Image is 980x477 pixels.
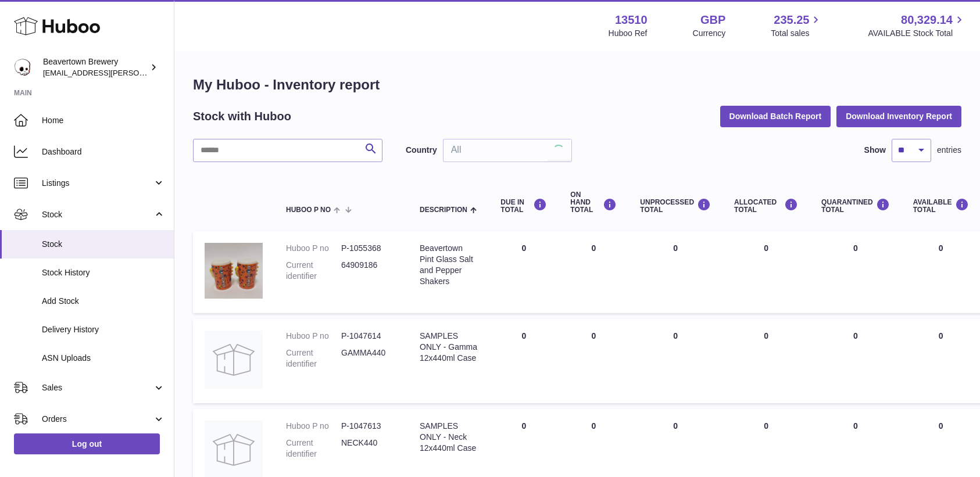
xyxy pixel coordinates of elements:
[42,324,165,335] span: Delivery History
[723,319,810,403] td: 0
[286,260,341,282] dt: Current identifier
[43,68,233,77] span: [EMAIL_ADDRESS][PERSON_NAME][DOMAIN_NAME]
[43,56,148,78] div: Beavertown Brewery
[341,437,396,460] dd: NECK440
[836,106,961,127] button: Download Inventory Report
[853,331,858,340] span: 0
[193,109,291,124] h2: Stock with Huboo
[341,331,396,342] dd: P-1047614
[853,421,858,431] span: 0
[286,206,331,214] span: Huboo P no
[489,231,559,313] td: 0
[341,243,396,254] dd: P-1055368
[570,191,617,214] div: ON HAND Total
[42,178,153,189] span: Listings
[42,239,165,250] span: Stock
[821,198,890,214] div: QUARANTINED Total
[42,146,165,157] span: Dashboard
[42,382,153,393] span: Sales
[286,243,341,254] dt: Huboo P no
[286,347,341,370] dt: Current identifier
[628,319,723,403] td: 0
[341,347,396,370] dd: GAMMA440
[205,331,263,389] img: product image
[14,59,31,76] img: kit.lowe@beavertownbrewery.co.uk
[42,209,153,220] span: Stock
[14,433,160,454] a: Log out
[42,414,153,425] span: Orders
[193,76,961,94] h1: My Huboo - Inventory report
[700,12,725,28] strong: GBP
[42,115,165,126] span: Home
[341,421,396,432] dd: P-1047613
[771,28,822,39] span: Total sales
[500,198,547,214] div: DUE IN TOTAL
[420,421,477,454] div: SAMPLES ONLY - Neck 12x440ml Case
[693,28,726,39] div: Currency
[420,206,467,214] span: Description
[42,353,165,364] span: ASN Uploads
[559,319,628,403] td: 0
[913,198,969,214] div: AVAILABLE Total
[286,331,341,342] dt: Huboo P no
[723,231,810,313] td: 0
[615,12,648,28] strong: 13510
[774,12,809,28] span: 235.25
[868,12,966,39] a: 80,329.14 AVAILABLE Stock Total
[420,331,477,364] div: SAMPLES ONLY - Gamma 12x440ml Case
[406,145,437,156] label: Country
[42,296,165,307] span: Add Stock
[489,319,559,403] td: 0
[864,145,886,156] label: Show
[734,198,798,214] div: ALLOCATED Total
[640,198,711,214] div: UNPROCESSED Total
[42,267,165,278] span: Stock History
[420,243,477,287] div: Beavertown Pint Glass Salt and Pepper Shakers
[720,106,831,127] button: Download Batch Report
[853,243,858,253] span: 0
[286,421,341,432] dt: Huboo P no
[341,260,396,282] dd: 64909186
[609,28,648,39] div: Huboo Ref
[628,231,723,313] td: 0
[937,145,961,156] span: entries
[286,437,341,460] dt: Current identifier
[205,243,263,299] img: product image
[771,12,822,39] a: 235.25 Total sales
[559,231,628,313] td: 0
[868,28,966,39] span: AVAILABLE Stock Total
[901,12,953,28] span: 80,329.14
